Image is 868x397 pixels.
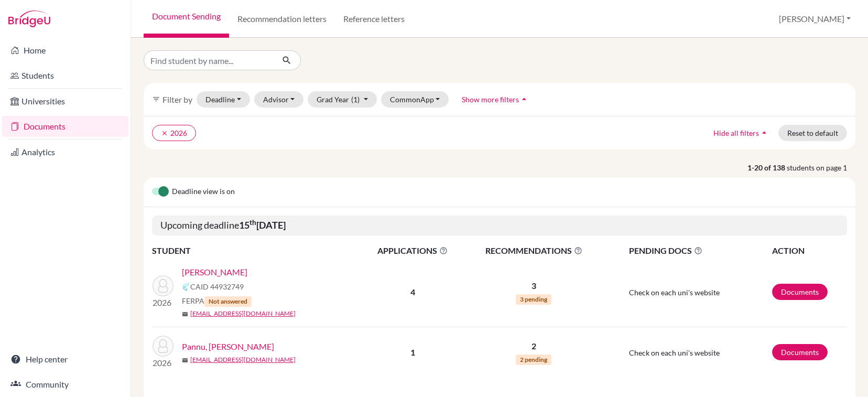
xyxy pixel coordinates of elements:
button: Deadline [197,91,250,108]
img: Pannu, Iram Kaur [153,336,173,357]
span: CAID 44932749 [190,281,244,292]
button: Grad Year(1) [308,91,377,108]
b: 4 [410,287,415,297]
a: [PERSON_NAME] [182,266,247,278]
a: Pannu, [PERSON_NAME] [182,340,274,353]
h5: Upcoming deadline [152,216,847,235]
p: 2 [464,340,603,352]
a: Help center [2,349,128,370]
span: PENDING DOCS [629,244,771,257]
button: Advisor [254,91,304,108]
button: Hide all filtersarrow_drop_up [704,125,778,141]
span: Check on each uni's website [629,288,720,297]
button: CommonApp [381,91,449,108]
a: Analytics [2,142,128,163]
span: APPLICATIONS [362,244,463,257]
p: 2026 [153,357,173,369]
span: mail [182,357,188,363]
p: 3 [464,280,603,292]
a: Home [2,40,128,61]
th: ACTION [772,244,847,257]
span: Deadline view is on [172,186,235,198]
i: arrow_drop_up [519,94,529,104]
span: mail [182,311,188,317]
span: Filter by [162,94,192,104]
a: Students [2,65,128,86]
span: RECOMMENDATIONS [464,244,603,257]
button: [PERSON_NAME] [774,9,855,29]
a: Documents [2,116,128,137]
a: Documents [772,344,828,360]
input: Find student by name... [144,50,274,70]
img: Bridge-U [8,10,50,27]
p: 2026 [153,296,173,309]
span: Not answered [204,296,252,307]
span: Check on each uni's website [629,348,720,357]
a: [EMAIL_ADDRESS][DOMAIN_NAME] [190,355,296,364]
span: students on page 1 [787,162,855,173]
b: 1 [410,347,415,357]
a: [EMAIL_ADDRESS][DOMAIN_NAME] [190,309,296,318]
button: clear2026 [152,125,196,141]
img: Common App logo [182,283,190,291]
span: (1) [351,95,360,104]
a: Community [2,374,128,395]
a: Universities [2,91,128,112]
span: Hide all filters [713,128,759,137]
a: Documents [772,284,828,300]
i: arrow_drop_up [759,127,769,138]
i: clear [161,130,168,137]
sup: th [249,218,256,227]
b: 15 [DATE] [239,219,286,231]
strong: 1-20 of 138 [747,162,787,173]
i: filter_list [152,95,160,103]
button: Reset to default [778,125,847,141]
span: 3 pending [516,294,551,305]
th: STUDENT [152,244,362,257]
span: 2 pending [516,355,551,365]
span: FERPA [182,295,252,307]
button: Show more filtersarrow_drop_up [453,91,538,108]
img: Agrawal, Saanvi [153,275,173,296]
span: Show more filters [462,95,519,104]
